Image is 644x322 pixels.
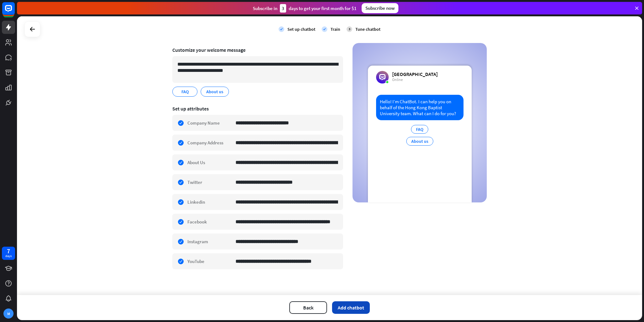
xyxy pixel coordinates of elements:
div: [GEOGRAPHIC_DATA] [392,71,438,77]
div: days [5,254,12,258]
div: Set up chatbot [287,26,315,32]
div: 3 [280,4,286,13]
i: check [322,26,327,32]
button: Add chatbot [332,301,370,314]
div: Subscribe now [362,3,398,13]
div: 7 [7,248,10,254]
div: Customize your welcome message [172,47,343,53]
div: Set up attributes [172,105,343,112]
i: check [279,26,284,32]
div: Hello! I’m ChatBot. I can help you on behalf of the Hong Kong Baptist University team. What can I... [376,95,464,120]
span: About us [206,88,224,95]
div: Subscribe in days to get your first month for $1 [253,4,357,13]
div: Online [392,77,438,82]
div: M [3,309,14,319]
span: FAQ [181,88,189,95]
button: Back [289,301,327,314]
div: About us [406,137,433,146]
a: 7 days [2,247,15,260]
div: FAQ [411,125,428,134]
div: Train [330,26,340,32]
div: Tune chatbot [355,26,380,32]
button: Open LiveChat chat widget [5,3,24,21]
div: 3 [347,26,352,32]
